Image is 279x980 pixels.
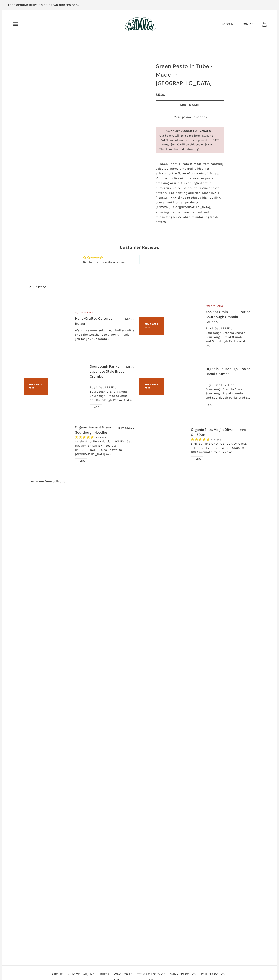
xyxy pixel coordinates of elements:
[2,2,85,10] a: FREE GROUND SHIPPING ON BREAD ORDERS $65+
[29,424,70,465] a: Organic Ancient Grain Sourdough Noodles
[206,402,218,408] div: + ADD
[159,133,220,152] div: Our bakery will be closed from [DATE] to [DATE], and all online orders placed on [DATE] through [...
[206,367,238,376] a: Organic Sourdough Bread Crumbs
[211,438,221,441] span: 2 reviews
[75,328,134,343] div: We will resume selling our butter online once the weather cools down. Thank you for your understa...
[174,115,207,121] a: More payment options
[145,420,186,469] a: Organic Extra Virgin Olive Oil-500ml
[156,100,224,109] button: Add to Cart
[191,438,211,441] span: 5.00 stars
[75,435,95,439] span: 4.85 stars
[77,460,85,463] span: + ADD
[75,425,111,435] a: Organic Ancient Grain Sourdough Noodles
[170,972,196,976] a: Shipping Policy
[169,372,201,403] a: Organic Sourdough Bread Crumbs
[95,436,106,439] span: 13 reviews
[12,21,19,27] nav: Primary
[239,20,258,28] a: Contact
[206,304,250,309] div: Not Available
[51,971,228,978] ul: Secondary
[169,129,213,133] b: BAKERY CLOSED FOR VACATION
[90,381,134,404] div: Buy 2 Get 1 FREE on Sourdough Granola Crunch, Sourdough Bread Crumbs, and Sourdough Panko. Add a...
[125,17,156,32] img: 123Dough Bakery
[118,426,124,430] span: From
[180,103,200,107] span: Add to Cart
[52,972,63,976] a: About
[8,3,79,7] p: FREE GROUND SHIPPING ON BREAD ORDERS $65+
[139,317,164,335] div: Buy 2 Get 1 FREE
[100,972,109,976] a: Press
[153,60,227,89] h1: Green Pesto in Tube - Made in [GEOGRAPHIC_DATA]
[137,972,165,976] a: Terms of service
[24,378,48,395] div: Buy 2 Get 1 FREE
[193,458,201,461] span: + ADD
[156,161,224,224] div: [PERSON_NAME] Pesto is made from carefully selected ingredients and is ideal for enhancing the fl...
[242,367,250,371] span: $8.00
[75,316,113,326] a: Hand-Crafted Cultured Butter
[125,426,134,430] span: $12.00
[90,404,102,410] div: + ADD
[83,260,125,264] div: Be the first to write a review
[191,442,250,456] div: LIMITED TIME ONLY: GET 20% OFF. USE THE CODE EVOO2025 AT CHECKOUT!! 100% natural olive oil extrac...
[22,244,257,251] h2: Customer Reviews
[139,378,164,395] div: Buy 2 Get 1 FREE
[67,972,96,976] a: HI FOOD LAB, INC.
[19,58,139,179] a: Green Pesto in Tube - Made in Italy
[156,92,166,98] div: $5.00
[29,479,67,485] a: View more from collection
[90,364,125,379] a: Sourdough Panko Japanese Style Bread Crumbs
[75,458,87,464] div: + ADD
[75,439,134,458] div: Celebrating New Addition: SOMEN! Get 15% OFF on SOMEN noodles! [PERSON_NAME], also known as [GEOG...
[29,285,46,289] a: 2. Pantry
[222,22,235,26] a: Account
[191,456,203,462] div: + ADD
[125,317,134,321] span: $12.00
[206,379,250,402] div: Buy 2 Get 1 FREE on Sourdough Granola Crunch, Sourdough Bread Crumbs, and Sourdough Panko. Add a...
[208,403,216,407] span: + ADD
[240,428,250,432] span: $26.00
[126,365,134,369] span: $8.00
[206,310,238,324] a: Ancient Grain Sourdough Granola Crunch
[201,972,225,976] a: Refund policy
[191,427,233,437] a: Organic Extra Virgin Olive Oil-500ml
[53,372,85,403] a: Sourdough Panko Japanese Style Bread Crumbs
[75,311,134,316] div: Not Available
[29,300,70,354] a: Hand-Crafted Cultured Butter
[166,130,169,132] img: info.png
[114,972,132,976] a: Wholesale
[92,406,100,409] span: + ADD
[83,255,125,260] div: Average rating is 0.00 stars
[241,310,250,314] span: $12.00
[206,326,250,350] div: Buy 2 Get 1 FREE on Sourdough Granola Crunch, Sourdough Bread Crumbs, and Sourdough Panko. Add an...
[169,302,201,352] a: Ancient Grain Sourdough Granola Crunch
